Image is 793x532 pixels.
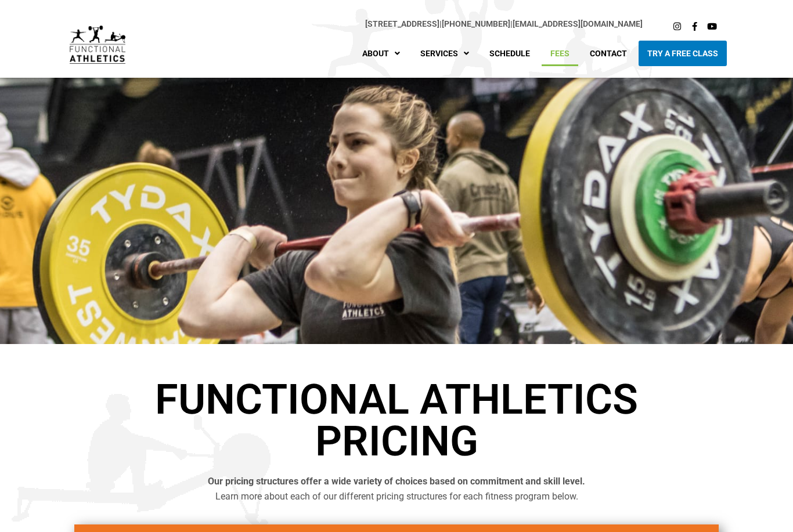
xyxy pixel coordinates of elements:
a: Services [412,41,478,66]
a: [EMAIL_ADDRESS][DOMAIN_NAME] [513,19,643,28]
a: [STREET_ADDRESS] [365,19,439,28]
a: [PHONE_NUMBER] [442,19,510,28]
a: Try A Free Class [639,41,727,66]
h1: Functional Athletics Pricing [71,379,722,462]
b: Our pricing structures offer a wide variety of choices based on commitment and skill level. [208,476,585,487]
img: default-logo [70,26,125,64]
span: Learn more about each of our different pricing structures for each fitness program below. [215,491,578,502]
span: | [365,19,442,28]
p: | [149,17,643,31]
a: Fees [542,41,578,66]
a: Contact [581,41,636,66]
a: About [354,41,409,66]
a: Schedule [481,41,539,66]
